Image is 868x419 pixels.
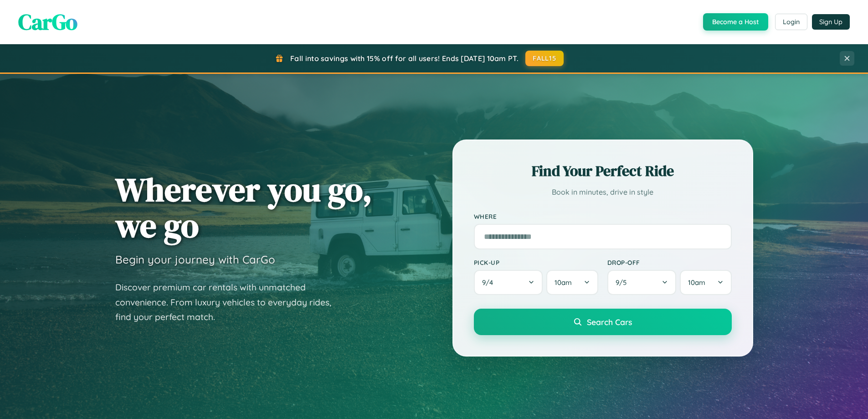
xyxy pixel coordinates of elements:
[525,51,564,66] button: FALL15
[474,161,732,181] h2: Find Your Perfect Ride
[812,14,850,30] button: Sign Up
[115,253,275,266] h3: Begin your journey with CarGo
[703,13,768,31] button: Become a Host
[18,7,77,37] span: CarGo
[474,270,543,295] button: 9/4
[546,270,598,295] button: 10am
[555,278,572,287] span: 10am
[607,270,677,295] button: 9/5
[115,280,343,325] p: Discover premium car rentals with unmatched convenience. From luxury vehicles to everyday rides, ...
[115,171,372,243] h1: Wherever you go, we go
[474,259,598,266] label: Pick-up
[474,186,732,199] p: Book in minutes, drive in style
[688,278,705,287] span: 10am
[775,14,807,30] button: Login
[482,278,498,287] span: 9 / 4
[680,270,731,295] button: 10am
[290,54,519,63] span: Fall into savings with 15% off for all users! Ends [DATE] 10am PT.
[607,259,732,266] label: Drop-off
[616,278,631,287] span: 9 / 5
[474,309,732,335] button: Search Cars
[474,212,732,220] label: Where
[587,317,632,327] span: Search Cars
